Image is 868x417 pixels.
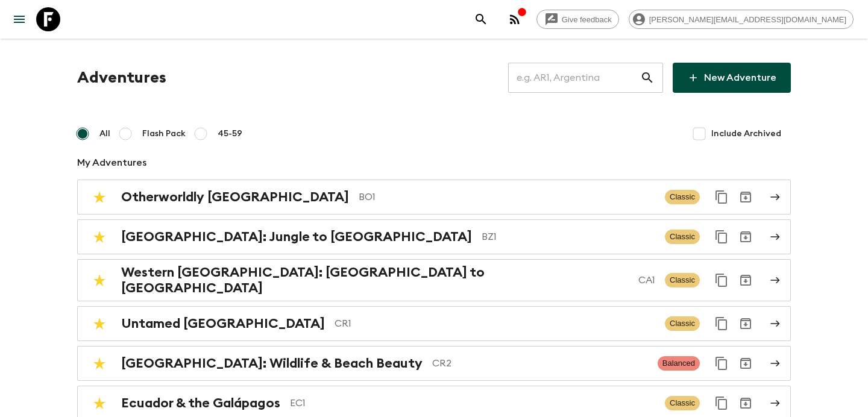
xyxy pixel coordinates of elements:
span: Classic [665,230,700,244]
button: Archive [734,312,758,336]
h2: Otherworldly [GEOGRAPHIC_DATA] [121,189,349,205]
span: Flash Pack [142,128,186,140]
span: Include Archived [711,128,781,140]
h2: Untamed [GEOGRAPHIC_DATA] [121,316,325,331]
span: Balanced [658,356,700,371]
p: My Adventures [77,155,791,170]
span: Classic [665,273,700,287]
a: Western [GEOGRAPHIC_DATA]: [GEOGRAPHIC_DATA] to [GEOGRAPHIC_DATA]CA1ClassicDuplicate for 45-59Arc... [77,259,791,301]
button: Duplicate for 45-59 [709,391,734,415]
h2: [GEOGRAPHIC_DATA]: Wildlife & Beach Beauty [121,356,423,371]
button: Archive [734,351,758,375]
h2: Western [GEOGRAPHIC_DATA]: [GEOGRAPHIC_DATA] to [GEOGRAPHIC_DATA] [121,265,629,296]
a: Otherworldly [GEOGRAPHIC_DATA]BO1ClassicDuplicate for 45-59Archive [77,180,791,215]
span: Classic [665,190,700,204]
input: e.g. AR1, Argentina [508,61,640,95]
button: Duplicate for 45-59 [709,351,734,375]
p: CR1 [335,316,655,331]
a: [GEOGRAPHIC_DATA]: Wildlife & Beach BeautyCR2BalancedDuplicate for 45-59Archive [77,346,791,381]
button: menu [7,7,31,31]
p: CR2 [432,356,648,371]
div: [PERSON_NAME][EMAIL_ADDRESS][DOMAIN_NAME] [629,10,854,29]
h1: Adventures [77,66,166,90]
a: [GEOGRAPHIC_DATA]: Jungle to [GEOGRAPHIC_DATA]BZ1ClassicDuplicate for 45-59Archive [77,219,791,254]
h2: [GEOGRAPHIC_DATA]: Jungle to [GEOGRAPHIC_DATA] [121,229,472,245]
span: Classic [665,316,700,331]
button: Duplicate for 45-59 [709,268,734,292]
h2: Ecuador & the Galápagos [121,395,280,411]
span: 45-59 [218,128,242,140]
a: Untamed [GEOGRAPHIC_DATA]CR1ClassicDuplicate for 45-59Archive [77,306,791,341]
span: Give feedback [555,15,618,24]
a: Give feedback [536,10,619,29]
button: Duplicate for 45-59 [709,185,734,209]
button: Archive [734,185,758,209]
a: New Adventure [673,63,791,93]
button: Archive [734,225,758,249]
p: BO1 [359,190,655,204]
button: Archive [734,268,758,292]
button: Archive [734,391,758,415]
button: search adventures [469,7,493,31]
p: EC1 [290,396,655,410]
p: BZ1 [482,230,655,244]
span: All [99,128,110,140]
button: Duplicate for 45-59 [709,312,734,336]
p: CA1 [638,273,655,287]
span: [PERSON_NAME][EMAIL_ADDRESS][DOMAIN_NAME] [643,15,853,24]
button: Duplicate for 45-59 [709,225,734,249]
span: Classic [665,396,700,410]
